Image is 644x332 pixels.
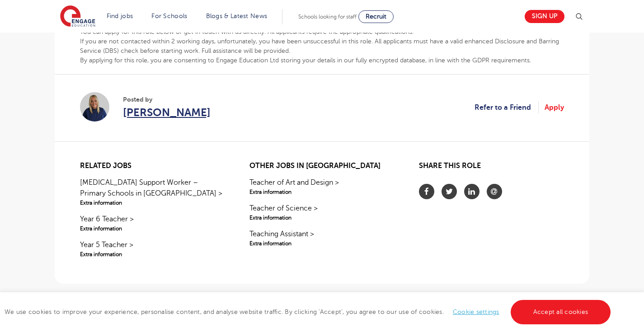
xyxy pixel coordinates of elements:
[249,239,395,248] span: Extra information
[358,10,394,23] a: Recruit
[123,104,211,121] a: [PERSON_NAME]
[80,37,564,56] p: If you are not contacted within 2 working days, unfortunately, you have been unsuccessful in this...
[80,56,564,65] p: By applying for this role, you are consenting to Engage Education Ltd storing your details in our...
[511,300,611,324] a: Accept all cookies
[123,95,211,104] span: Posted by
[419,162,564,175] h2: Share this role
[298,14,357,20] span: Schools looking for staff
[80,239,225,258] a: Year 5 Teacher >Extra information
[475,102,539,113] a: Refer to a Friend
[80,250,225,258] span: Extra information
[80,162,225,170] h2: Related jobs
[249,177,395,196] a: Teacher of Art and Design >Extra information
[249,203,395,222] a: Teacher of Science >Extra information
[249,229,395,248] a: Teaching Assistant >Extra information
[453,309,499,315] a: Cookie settings
[80,177,225,207] a: [MEDICAL_DATA] Support Worker – Primary Schools in [GEOGRAPHIC_DATA] >Extra information
[5,309,613,315] span: We use cookies to improve your experience, personalise content, and analyse website traffic. By c...
[80,224,225,233] span: Extra information
[249,188,395,196] span: Extra information
[545,102,564,113] a: Apply
[151,13,187,19] a: For Schools
[249,162,395,170] h2: Other jobs in [GEOGRAPHIC_DATA]
[249,214,395,222] span: Extra information
[525,10,564,23] a: Sign up
[80,214,225,233] a: Year 6 Teacher >Extra information
[206,13,268,19] a: Blogs & Latest News
[366,13,386,20] span: Recruit
[60,5,95,28] img: Engage Education
[107,13,133,19] a: Find jobs
[80,199,225,207] span: Extra information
